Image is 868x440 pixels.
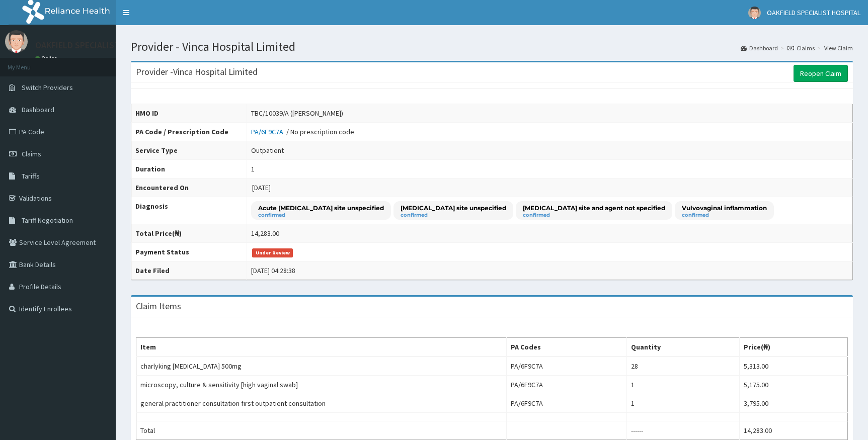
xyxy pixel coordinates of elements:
td: ------ [627,421,740,440]
p: Acute [MEDICAL_DATA] site unspecified [258,204,384,212]
h3: Provider - Vinca Hospital Limited [136,67,258,76]
p: OAKFIELD SPECIALIST HOSPITAL [35,41,161,50]
td: 28 [627,357,740,376]
span: Tariffs [22,171,40,181]
span: Claims [22,149,41,158]
span: Switch Providers [22,83,73,92]
small: confirmed [258,213,384,218]
div: 1 [251,164,255,174]
a: PA/6F9C7A [251,127,286,136]
div: / No prescription code [251,127,354,137]
td: general practitioner consultation first outpatient consultation [136,394,507,413]
th: PA Codes [507,338,627,357]
img: User Image [748,7,761,19]
th: HMO ID [131,104,247,123]
th: Item [136,338,507,357]
small: confirmed [523,213,665,218]
span: Under Review [252,248,293,257]
a: Online [35,55,59,62]
td: charlyking [MEDICAL_DATA] 500mg [136,357,507,376]
a: Dashboard [741,44,778,52]
td: Total [136,421,507,440]
td: PA/6F9C7A [507,357,627,376]
td: 1 [627,394,740,413]
a: View Claim [824,44,853,52]
td: 5,313.00 [739,357,847,376]
div: 14,283.00 [251,228,279,238]
th: Diagnosis [131,197,247,224]
th: Duration [131,160,247,179]
span: [DATE] [252,183,271,192]
a: Claims [787,44,815,52]
img: User Image [5,30,28,53]
th: Service Type [131,141,247,160]
th: PA Code / Prescription Code [131,123,247,141]
th: Encountered On [131,179,247,197]
td: 1 [627,376,740,394]
h1: Provider - Vinca Hospital Limited [131,40,853,53]
th: Price(₦) [739,338,847,357]
p: [MEDICAL_DATA] site unspecified [401,204,506,212]
p: Vulvovaginal inflammation [682,204,767,212]
th: Total Price(₦) [131,224,247,243]
a: Reopen Claim [794,65,848,82]
th: Payment Status [131,243,247,261]
div: TBC/10039/A ([PERSON_NAME]) [251,108,343,118]
small: confirmed [401,213,506,218]
span: OAKFIELD SPECIALIST HOSPITAL [767,8,860,17]
p: [MEDICAL_DATA] site and agent not specified [523,204,665,212]
h3: Claim Items [136,302,181,311]
span: Dashboard [22,105,54,114]
small: confirmed [682,213,767,218]
td: PA/6F9C7A [507,376,627,394]
th: Quantity [627,338,740,357]
th: Date Filed [131,261,247,280]
span: Tariff Negotiation [22,216,73,225]
td: 14,283.00 [739,421,847,440]
td: microscopy, culture & sensitivity [high vaginal swab] [136,376,507,394]
div: [DATE] 04:28:38 [251,266,295,276]
td: PA/6F9C7A [507,394,627,413]
td: 5,175.00 [739,376,847,394]
div: Outpatient [251,145,284,155]
td: 3,795.00 [739,394,847,413]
